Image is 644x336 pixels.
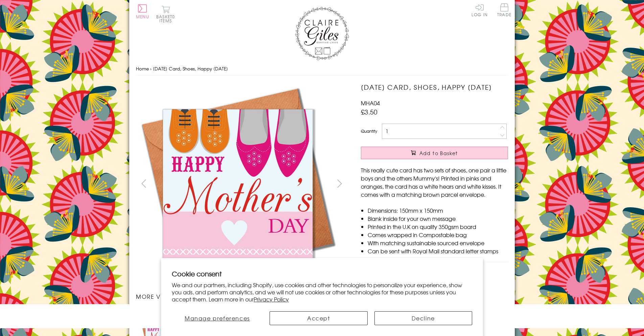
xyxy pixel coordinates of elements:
[332,176,347,191] button: next
[153,65,228,72] span: [DATE] Card, Shoes, Happy [DATE]
[136,65,149,72] a: Home
[361,166,508,198] p: This really cute card has two sets of shoes, one pair a little boys and the others Mummy's! Print...
[361,99,380,107] span: MHA04
[497,3,511,17] span: Trade
[368,239,508,247] li: With matching sustainable sourced envelope
[136,292,347,300] h3: More views
[361,107,377,117] span: £3.50
[159,14,175,24] span: 0 items
[419,150,458,156] span: Add to Basket
[295,7,349,60] img: Claire Giles Greetings Cards
[136,176,151,191] button: prev
[270,311,368,325] button: Accept
[497,3,511,18] a: Trade
[156,5,175,23] button: Basket0 items
[361,82,508,92] h1: [DATE] Card, Shoes, Happy [DATE]
[136,4,149,19] button: Menu
[136,14,149,20] span: Menu
[361,147,508,159] button: Add to Basket
[172,311,263,325] button: Manage preferences
[185,314,250,322] span: Manage preferences
[136,82,339,286] img: Mother's Day Card, Shoes, Happy Mother's Day
[368,206,508,214] li: Dimensions: 150mm x 150mm
[150,65,152,72] span: ›
[471,3,488,17] a: Log In
[368,223,508,231] li: Printed in the U.K on quality 350gsm board
[254,295,289,303] a: Privacy Policy
[368,231,508,239] li: Comes wrapped in Compostable bag
[172,281,472,302] p: We and our partners, including Shopify, use cookies and other technologies to personalize your ex...
[368,247,508,255] li: Can be sent with Royal Mail standard letter stamps
[136,62,508,76] nav: breadcrumbs
[374,311,473,325] button: Decline
[368,214,508,223] li: Blank inside for your own message
[172,269,472,278] h2: Cookie consent
[361,128,377,134] label: Quantity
